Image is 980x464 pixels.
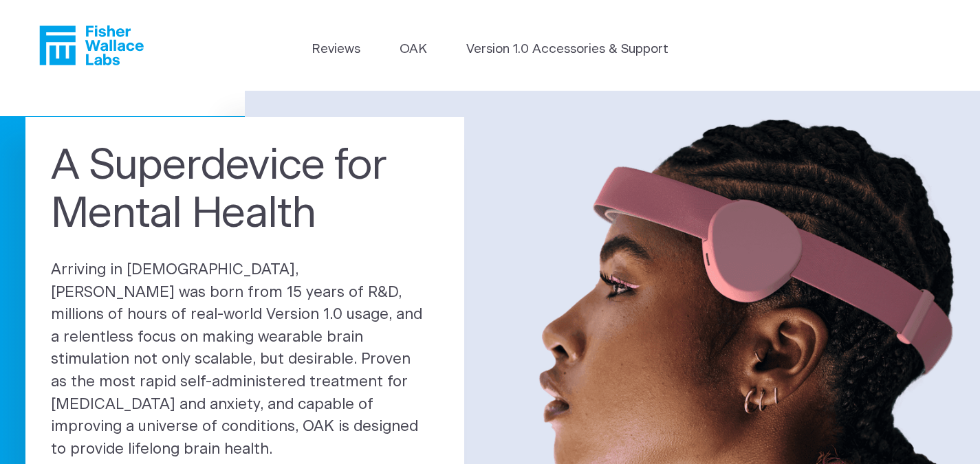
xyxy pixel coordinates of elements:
[400,40,427,59] a: OAK
[51,259,439,461] p: Arriving in [DEMOGRAPHIC_DATA], [PERSON_NAME] was born from 15 years of R&D, millions of hours of...
[39,25,144,65] a: Fisher Wallace
[466,40,668,59] a: Version 1.0 Accessories & Support
[51,142,439,239] h1: A Superdevice for Mental Health
[312,40,360,59] a: Reviews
